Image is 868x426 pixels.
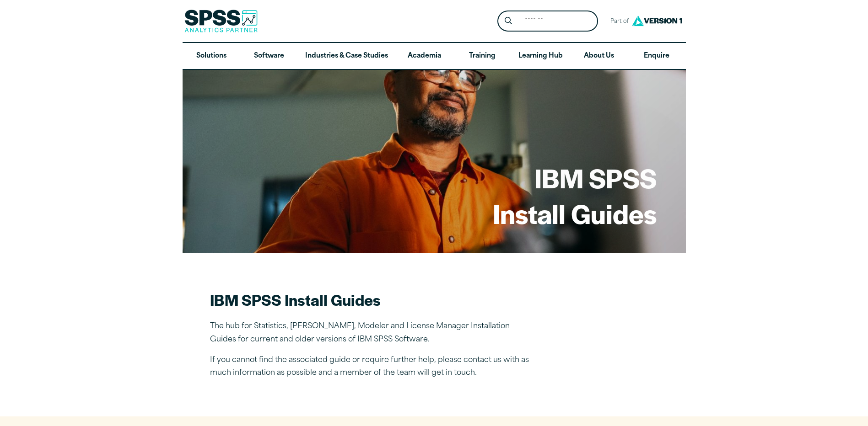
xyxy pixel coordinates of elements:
[497,11,598,32] form: Site Header Search Form
[570,43,628,69] a: About Us
[628,43,685,69] a: Enquire
[184,10,258,32] img: SPSS Analytics Partner
[183,43,240,69] a: Solutions
[298,43,395,69] a: Industries & Case Studies
[210,354,530,380] p: If you cannot find the associated guide or require further help, please contact us with as much i...
[395,43,453,69] a: Academia
[493,160,657,231] h1: IBM SPSS Install Guides
[605,15,630,28] span: Part of
[210,320,530,346] p: The hub for Statistics, [PERSON_NAME], Modeler and License Manager Installation Guides for curren...
[240,43,298,69] a: Software
[183,43,686,69] nav: Desktop version of site main menu
[210,289,530,310] h2: IBM SPSS Install Guides
[453,43,511,69] a: Training
[500,13,517,30] button: Search magnifying glass icon
[511,43,570,69] a: Learning Hub
[630,12,685,29] img: Version1 Logo
[505,17,512,25] svg: Search magnifying glass icon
